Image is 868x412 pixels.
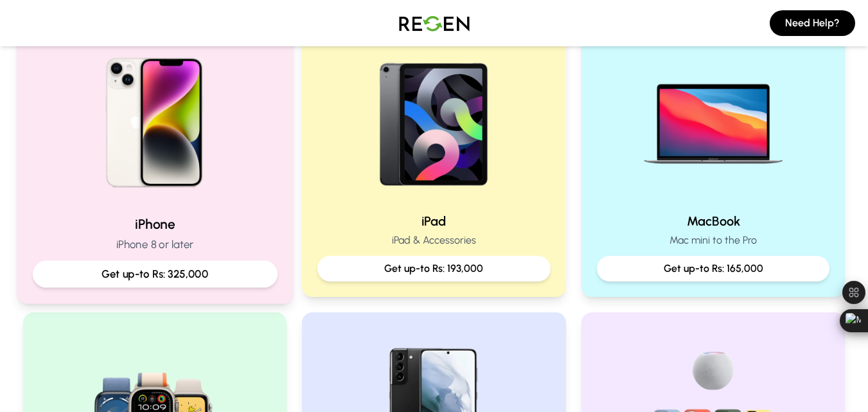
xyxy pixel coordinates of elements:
[351,37,516,202] img: iPad
[607,261,820,276] p: Get up-to Rs: 165,000
[317,233,551,248] p: iPad & Accessories
[597,212,830,230] h2: MacBook
[32,237,277,253] p: iPhone 8 or later
[770,10,855,36] button: Need Help?
[68,31,241,204] img: iPhone
[328,261,540,276] p: Get up-to Rs: 193,000
[317,212,551,230] h2: iPad
[597,233,830,248] p: Mac mini to the Pro
[631,37,795,202] img: MacBook
[389,5,479,41] img: Logo
[43,266,266,282] p: Get up-to Rs: 325,000
[32,215,277,233] h2: iPhone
